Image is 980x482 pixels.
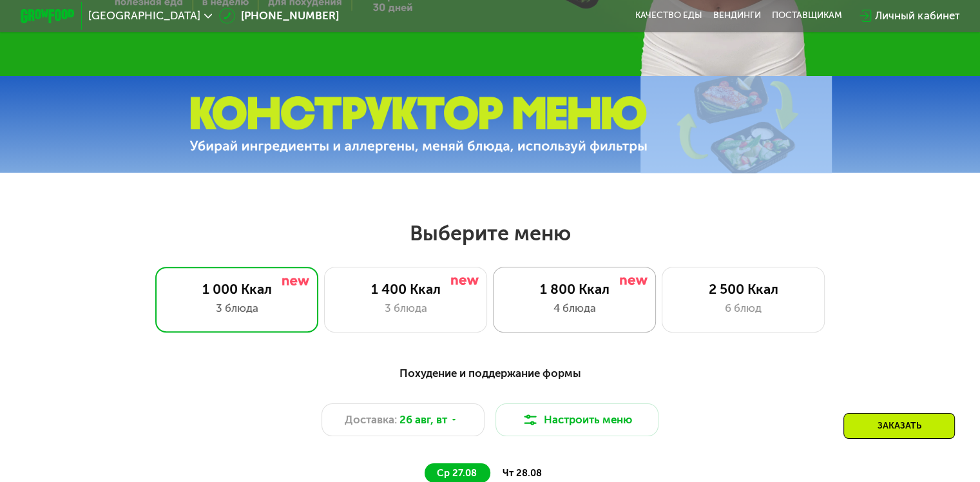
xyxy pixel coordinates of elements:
div: поставщикам [772,10,842,21]
div: 2 500 Ккал [676,281,811,297]
span: [GEOGRAPHIC_DATA] [88,10,200,21]
div: 1 400 Ккал [338,281,473,297]
div: 1 000 Ккал [169,281,304,297]
div: 6 блюд [676,300,811,316]
div: 3 блюда [169,300,304,316]
a: Качество еды [635,10,702,21]
button: Настроить меню [495,403,659,436]
a: Вендинги [713,10,761,21]
span: 26 авг, вт [399,412,447,428]
div: Заказать [843,413,955,439]
h2: Выберите меню [44,220,937,246]
div: Похудение и поддержание формы [87,365,893,381]
span: ср 27.08 [437,467,477,479]
div: Личный кабинет [875,8,959,24]
span: Доставка: [345,412,397,428]
div: 4 блюда [507,300,642,316]
a: [PHONE_NUMBER] [219,8,339,24]
span: чт 28.08 [503,467,542,479]
div: 1 800 Ккал [507,281,642,297]
div: 3 блюда [338,300,473,316]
